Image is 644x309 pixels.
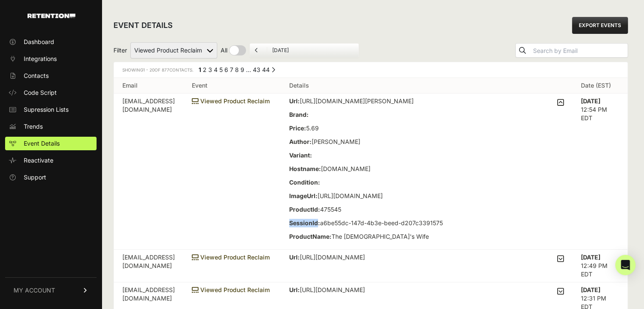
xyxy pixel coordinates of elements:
[5,277,97,303] a: MY ACCOUNT
[235,66,239,73] a: Page 8
[24,139,60,148] span: Event Details
[581,254,600,261] strong: [DATE]
[289,219,443,227] p: a6be55dc-147d-4b3e-beed-d207c3391575
[208,66,212,73] a: Page 3
[253,66,260,73] a: Page 43
[289,138,443,146] p: [PERSON_NAME]
[5,171,97,184] a: Support
[5,35,97,49] a: Dashboard
[289,206,320,213] strong: ProductId:
[289,233,332,240] strong: ProductName:
[5,120,97,133] a: Trends
[192,286,270,293] span: Viewed Product Reclaim
[289,232,443,241] p: The [DEMOGRAPHIC_DATA]'s Wife
[24,88,57,97] span: Code Script
[130,42,217,58] select: Filter
[572,17,628,34] a: EXPORT EVENTS
[289,97,443,105] p: [URL][DOMAIN_NAME][PERSON_NAME]
[197,66,275,76] div: Pagination
[581,97,600,105] strong: [DATE]
[289,165,321,172] strong: Hostname:
[262,66,270,73] a: Page 44
[289,286,300,293] strong: Url:
[160,67,193,72] span: Contacts.
[24,105,69,114] span: Supression Lists
[289,253,442,262] p: [URL][DOMAIN_NAME]
[289,192,318,199] strong: ImageUrl:
[113,46,127,55] span: Filter
[5,52,97,66] a: Integrations
[289,192,443,200] p: [URL][DOMAIN_NAME]
[572,78,627,94] th: Date (EST)
[24,156,53,165] span: Reactivate
[203,66,207,73] a: Page 2
[199,66,201,73] em: Page 1
[5,69,97,83] a: Contacts
[24,72,49,80] span: Contacts
[192,254,270,261] span: Viewed Product Reclaim
[28,14,75,18] img: Retention.com
[531,45,627,57] input: Search by Email
[24,38,54,46] span: Dashboard
[281,78,572,94] th: Details
[113,19,173,31] h2: EVENT DETAILS
[289,152,312,159] strong: Variant:
[289,286,443,294] p: [URL][DOMAIN_NAME]
[289,179,320,186] strong: Condition:
[114,94,183,250] td: [EMAIL_ADDRESS][DOMAIN_NAME]
[246,66,251,73] span: …
[572,94,627,250] td: 12:54 PM EDT
[14,286,55,295] span: MY ACCOUNT
[24,55,57,63] span: Integrations
[114,78,183,94] th: Email
[5,154,97,167] a: Reactivate
[224,66,228,73] a: Page 6
[5,86,97,99] a: Code Script
[5,137,97,150] a: Event Details
[5,103,97,116] a: Supression Lists
[289,254,300,261] strong: Url:
[289,205,443,214] p: 475545
[114,250,183,282] td: [EMAIL_ADDRESS][DOMAIN_NAME]
[214,66,218,73] a: Page 4
[289,97,300,105] strong: Url:
[289,219,320,226] strong: SessionId:
[240,66,244,73] a: Page 9
[24,173,46,182] span: Support
[219,66,223,73] a: Page 5
[581,286,600,293] strong: [DATE]
[289,124,306,132] strong: Price:
[572,250,627,282] td: 12:49 PM EDT
[615,255,636,275] div: Open Intercom Messenger
[183,78,281,94] th: Event
[162,67,169,72] span: 877
[122,66,193,74] div: Showing of
[289,124,443,132] p: 5.69
[230,66,233,73] a: Page 7
[192,97,270,105] span: Viewed Product Reclaim
[143,67,155,72] span: 1 - 20
[289,111,309,118] strong: Brand:
[289,165,443,173] p: [DOMAIN_NAME]
[24,122,43,131] span: Trends
[289,138,312,145] strong: Author:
